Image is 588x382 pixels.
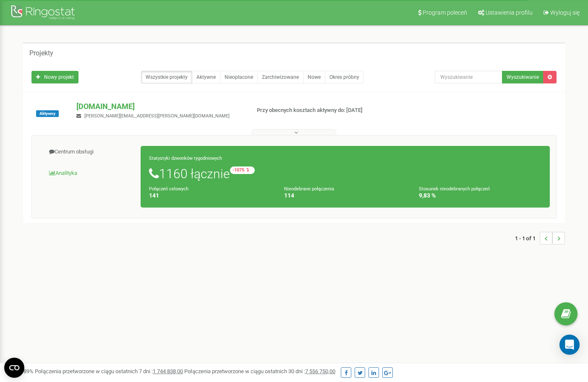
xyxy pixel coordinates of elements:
small: Połączeń celowych [149,186,188,192]
a: Wszystkie projekty [141,71,192,83]
a: Zarchiwizowane [257,71,303,83]
span: Połączenia przetworzone w ciągu ostatnich 7 dni : [35,368,183,374]
button: Open CMP widget [4,358,24,378]
div: Open Intercom Messenger [559,335,580,355]
small: Statystyki dzwonków tygodniowych [149,156,222,161]
span: Program poleceń [423,9,467,16]
a: Nieopłacone [220,71,258,83]
small: Stosunek nieodebranych połączeń [419,186,490,192]
small: -1075 [230,166,255,174]
u: 1 744 838,00 [153,368,183,374]
u: 7 556 750,00 [305,368,335,374]
a: Okres próbny [325,71,364,83]
h1: 1160 łącznie [149,166,541,181]
a: Analityka [38,163,141,184]
button: Wyszukiwanie [502,71,544,83]
small: Nieodebrane połączenia [284,186,334,192]
span: Aktywny [36,110,59,117]
span: Połączenia przetworzone w ciągu ostatnich 30 dni : [184,368,335,374]
a: Nowe [303,71,325,83]
a: Centrum obsługi [38,142,141,162]
nav: ... [515,223,565,253]
h4: 141 [149,192,272,199]
h4: 114 [284,192,407,199]
a: Aktywne [192,71,220,83]
span: Ustawienia profilu [486,9,533,16]
span: [PERSON_NAME][EMAIL_ADDRESS][PERSON_NAME][DOMAIN_NAME] [84,113,230,119]
p: Przy obecnych kosztach aktywny do: [DATE] [257,107,379,114]
a: Nowy projekt [31,71,78,83]
span: Wyloguj się [550,9,580,16]
p: [DOMAIN_NAME] [76,101,243,112]
span: 1 - 1 of 1 [515,232,540,244]
input: Wyszukiwanie [435,71,502,83]
h4: 9,83 % [419,192,541,199]
h5: Projekty [29,49,53,57]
